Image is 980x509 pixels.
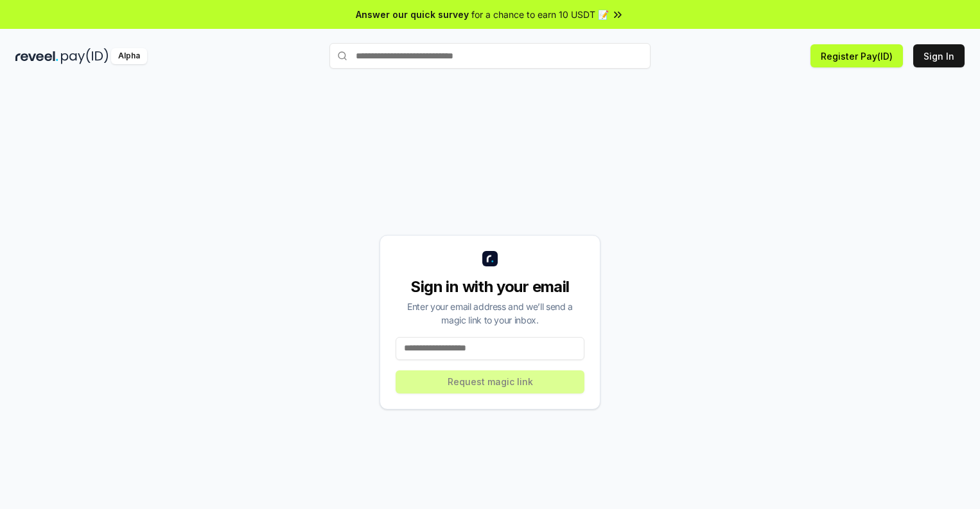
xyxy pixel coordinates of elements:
img: reveel_dark [15,48,58,64]
button: Sign In [913,44,965,67]
img: logo_small [482,251,498,266]
span: for a chance to earn 10 USDT 📝 [471,8,609,21]
div: Sign in with your email [396,277,584,297]
img: pay_id [61,48,109,64]
span: Answer our quick survey [356,8,469,21]
button: Register Pay(ID) [810,44,903,67]
div: Enter your email address and we’ll send a magic link to your inbox. [396,300,584,327]
div: Alpha [111,48,147,64]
